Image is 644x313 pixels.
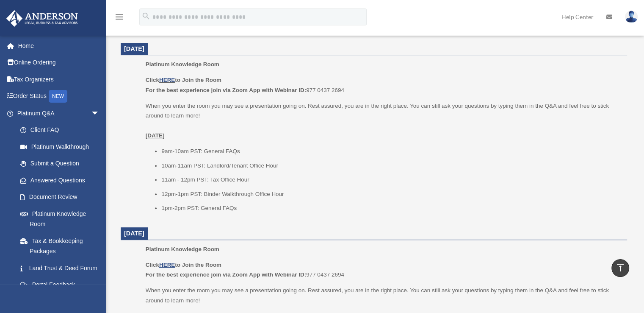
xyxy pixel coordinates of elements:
[146,260,621,280] p: 977 0437 2694
[625,11,638,23] img: User Pic
[114,12,124,22] i: menu
[12,260,112,277] a: Land Trust & Deed Forum
[114,15,124,22] a: menu
[146,75,621,95] p: 977 0437 2694
[12,138,112,155] a: Platinum Walkthrough
[146,101,621,141] p: When you enter the room you may see a presentation going on. Rest assured, you are in the right p...
[12,277,112,293] a: Portal Feedback
[124,230,144,237] span: [DATE]
[161,161,621,171] li: 10am-11am PST: Landlord/Tenant Office Hour
[161,146,621,156] li: 9am-10am PST: General FAQs
[146,271,306,278] b: For the best experience join via Zoom App with Webinar ID:
[615,263,625,273] i: vertical_align_top
[146,61,219,67] span: Platinum Knowledge Room
[12,205,108,232] a: Platinum Knowledge Room
[12,172,112,189] a: Answered Questions
[124,45,144,52] span: [DATE]
[159,77,175,83] a: HERE
[12,189,112,206] a: Document Review
[91,105,108,122] span: arrow_drop_down
[146,87,306,93] b: For the best experience join via Zoom App with Webinar ID:
[159,262,175,268] a: HERE
[12,122,112,139] a: Client FAQ
[12,155,112,172] a: Submit a Question
[6,71,112,88] a: Tax Organizers
[6,105,112,122] a: Platinum Q&Aarrow_drop_down
[12,232,112,260] a: Tax & Bookkeeping Packages
[141,11,151,21] i: search
[161,175,621,185] li: 11am - 12pm PST: Tax Office Hour
[146,285,621,305] p: When you enter the room you may see a presentation going on. Rest assured, you are in the right p...
[49,90,67,103] div: NEW
[146,262,221,268] b: Click to Join the Room
[6,54,112,71] a: Online Ordering
[611,259,629,277] a: vertical_align_top
[6,37,112,54] a: Home
[161,189,621,199] li: 12pm-1pm PST: Binder Walkthrough Office Hour
[161,203,621,213] li: 1pm-2pm PST: General FAQs
[6,88,112,105] a: Order StatusNEW
[146,132,165,139] u: [DATE]
[146,246,219,252] span: Platinum Knowledge Room
[146,77,221,83] b: Click to Join the Room
[4,10,80,27] img: Anderson Advisors Platinum Portal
